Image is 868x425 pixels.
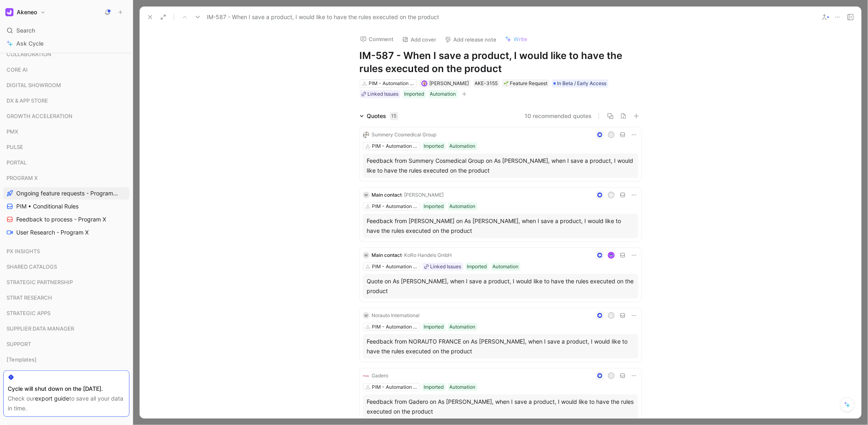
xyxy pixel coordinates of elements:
span: Ongoing feature requests - Program X [16,189,118,197]
div: M [363,252,370,259]
span: · KoRo Handels GmbH [402,252,452,258]
span: PMX [7,127,18,136]
div: Imported [424,323,444,331]
span: PULSE [7,143,23,151]
div: DIGITAL SHOWROOM [3,79,129,94]
span: Feedback to process - Program X [16,215,106,223]
div: Feature Request [504,79,548,88]
span: Main contact [372,192,402,198]
img: avatar [608,253,614,258]
div: Feedback from [PERSON_NAME] on As [PERSON_NAME], when I save a product, I would like to have the ... [367,216,634,236]
div: Automation [450,383,476,391]
div: Check our to save all your data in time. [8,394,125,413]
img: Akeneo [5,8,13,16]
div: Search [3,24,129,37]
div: CORE AI [3,64,129,78]
div: DX & APP STORE [3,94,129,109]
button: AkeneoAkeneo [3,7,48,18]
div: PORTAL [3,156,129,171]
div: DIGITAL SHOWROOM [3,79,129,91]
div: PX INSIGHTS [3,245,129,257]
div: STRATEGIC APPS [3,307,129,322]
span: User Research - Program X [16,228,89,237]
div: 🌱Feature Request [502,79,549,88]
a: Feedback to process - Program X [3,213,129,226]
span: Main contact [372,252,402,258]
span: Write [514,35,528,43]
div: T [608,132,614,138]
div: Imported [467,263,487,271]
div: M [363,192,370,198]
div: Imported [424,383,444,391]
div: 15 [390,112,398,120]
div: PIM - Automation (Rule Engine...) [372,263,418,271]
div: AKE-3155 [475,79,498,88]
span: Search [16,26,35,35]
div: T [608,373,614,379]
span: PORTAL [7,158,26,166]
span: In Beta / Early Access [558,79,607,88]
div: Imported [424,202,444,210]
div: Automation [450,323,476,331]
span: PX INSIGHTS [7,247,40,255]
div: Automation [450,142,476,150]
div: Automation [493,263,519,271]
div: PIM - Automation (Rule Engine...) [372,383,418,391]
a: Ongoing feature requests - Program X [3,187,129,199]
div: STRAT RESEARCH [3,291,129,306]
div: STRATEGIC APPS [3,307,129,319]
button: Add cover [398,34,440,45]
button: Comment [356,33,398,45]
div: GROWTH ACCELERATION [3,110,129,122]
div: PIM - Automation (Rule Engine...) [369,79,414,88]
a: PIM • Conditional Rules [3,200,129,212]
a: Ask Cycle [3,37,129,50]
a: export guide [35,395,69,402]
div: SUPPORT [3,338,129,350]
span: COLLABORATION [7,50,51,58]
div: Linked Issues [368,90,399,98]
span: IM-587 - When I save a product, I would like to have the rules executed on the product [207,12,439,22]
div: PROGRAM X [3,172,129,184]
div: SHARED CATALOGS [3,261,129,273]
div: PULSE [3,141,129,153]
div: SUPPLIER DATA MANAGER [3,322,129,335]
span: · [PERSON_NAME] [402,192,444,198]
div: STRATEGIC PARTNERSHIP [3,276,129,291]
div: Feedback from Gadero on As [PERSON_NAME], when I save a product, I would like to have the rules e... [367,397,634,416]
span: [PERSON_NAME] [430,80,469,86]
button: 10 recommended quotes [525,111,592,121]
a: User Research - Program X [3,226,129,239]
div: Imported [424,142,444,150]
img: avatar [422,81,426,86]
div: PULSE [3,141,129,156]
div: CORE AI [3,64,129,76]
span: STRATEGIC APPS [7,309,50,317]
div: Summery Cosmedical Group [372,131,437,139]
div: GROWTH ACCELERATION [3,110,129,125]
span: SUPPLIER DATA MANAGER [7,324,74,333]
div: PIM - Automation (Rule Engine...) [372,323,418,331]
div: [Templates] [3,353,129,368]
button: Add release note [441,34,501,45]
div: Cycle will shut down on the [DATE]. [8,384,125,394]
div: PIM - Automation (Rule Engine...) [372,202,418,210]
div: Feedback from NORAUTO FRANCE on As [PERSON_NAME], when I save a product, I would like to have the... [367,337,634,356]
span: STRATEGIC PARTNERSHIP [7,278,73,286]
div: SUPPORT [3,338,129,353]
div: Automation [450,202,476,210]
span: SUPPORT [7,340,31,348]
div: DX & APP STORE [3,94,129,107]
span: PROGRAM X [7,174,38,182]
div: M [608,193,614,198]
div: C [608,313,614,318]
span: PIM • Conditional Rules [16,202,79,210]
span: CORE AI [7,66,28,74]
div: Linked Issues [431,263,461,271]
div: SHARED CATALOGS [3,261,129,275]
div: [Templates] [3,353,129,366]
div: SUPPLIER DATA MANAGER [3,322,129,337]
span: [Templates] [7,355,37,364]
div: Feedback from Summery Cosmedical Group on As [PERSON_NAME], when I save a product, I would like t... [367,156,634,175]
img: logo [363,372,370,379]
